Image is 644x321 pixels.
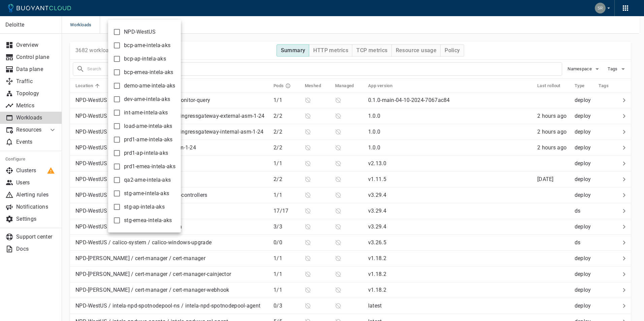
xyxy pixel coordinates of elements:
[124,82,175,89] span: demo-ame-intela-aks
[124,56,166,62] span: bcp-ap-intela-aks
[124,69,173,76] span: bcp-emea-intela-aks
[124,123,172,130] span: load-ame-intela-aks
[124,42,170,49] span: bcp-ame-intela-aks
[124,109,168,116] span: int-ame-intela-aks
[124,163,175,170] span: prd1-emea-intela-aks
[124,177,171,183] span: qa2-ame-intela-aks
[124,190,169,197] span: stg-ame-intela-aks
[124,136,173,143] span: prd1-ame-intela-aks
[124,96,170,103] span: dev-ame-intela-aks
[124,29,156,35] span: NPD-WestUS
[124,217,172,224] span: stg-emea-intela-aks
[124,204,165,210] span: stg-ap-intela-aks
[124,150,168,156] span: prd1-ap-intela-aks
